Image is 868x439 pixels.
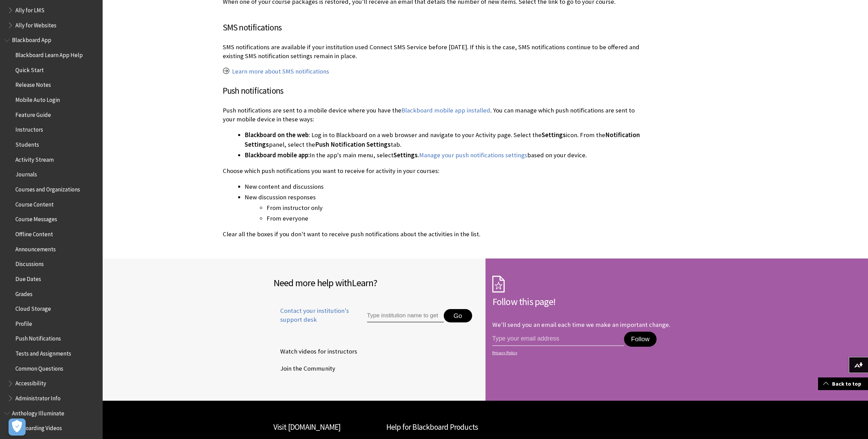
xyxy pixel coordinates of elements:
[273,363,335,374] span: Join the Community
[15,19,56,29] span: Ally for Websites
[12,35,51,44] span: Blackboard App
[245,192,647,223] li: New discussion responses
[12,408,64,417] span: Anthology Illuminate
[223,21,647,34] h3: SMS notifications
[15,64,44,74] span: Quick Start
[624,332,656,347] button: Follow
[401,106,490,115] a: Blackboard mobile app installed
[273,306,351,324] span: Contact your institution's support desk
[4,35,99,404] nav: Book outline for Blackboard App Help
[15,363,63,372] span: Common Questions
[492,332,624,346] input: email address
[273,306,351,332] a: Contact your institution's support desk
[15,333,61,342] span: Push Notifications
[15,273,41,282] span: Due Dates
[223,106,647,124] p: Push notifications are sent to a mobile device where you have the . You can manage which push not...
[9,418,26,436] button: Open Preferences
[492,294,698,309] h2: Follow this page!
[15,154,54,163] span: Activity Stream
[492,350,696,355] a: Privacy Policy
[273,276,479,290] h2: Need more help with ?
[15,139,39,148] span: Students
[273,363,337,374] a: Join the Community
[15,214,57,223] span: Course Messages
[352,277,373,289] span: Learn
[267,214,647,223] li: From everyone
[15,49,83,58] span: Blackboard Learn App Help
[232,67,329,76] a: Learn more about SMS notifications
[223,43,647,61] p: SMS notifications are available if your institution used Connect SMS Service before [DATE]. If th...
[386,421,585,433] h2: Help for Blackboard Products
[15,169,37,178] span: Journals
[245,182,647,191] li: New content and discussions
[245,150,647,160] li: In the app's main menu, select . based on your device.
[15,184,80,193] span: Courses and Organizations
[15,288,33,297] span: Grades
[15,393,61,402] span: Administrator Info
[15,303,51,312] span: Cloud Storage
[15,79,51,89] span: Release Notes
[15,228,53,238] span: Offline Content
[223,84,647,97] h3: Push notifications
[245,131,309,139] span: Blackboard on the web
[223,230,647,239] p: Clear all the boxes if you don't want to receive push notifications about the activities in the l...
[419,151,527,159] a: Manage your push notifications settings
[245,151,310,159] span: Blackboard mobile app:
[15,318,32,327] span: Profile
[818,377,868,390] a: Back to top
[315,141,391,148] span: Push Notification Settings
[15,423,62,432] span: Onboarding Videos
[273,346,359,357] a: Watch videos for instructors
[393,151,418,159] span: Settings
[15,199,54,208] span: Course Content
[267,203,647,213] li: From instructor only
[15,348,71,357] span: Tests and Assignments
[15,258,44,267] span: Discussions
[542,131,566,139] span: Settings
[273,346,357,357] span: Watch videos for instructors
[15,243,56,253] span: Announcements
[15,4,44,14] span: Ally for LMS
[492,321,670,329] p: We'll send you an email each time we make an important change.
[15,378,46,387] span: Accessibility
[492,276,505,293] img: Subscription Icon
[15,124,43,133] span: Instructors
[444,309,472,323] button: Go
[15,94,60,103] span: Mobile Auto Login
[245,130,647,149] li: : Log in to Blackboard on a web browser and navigate to your Activity page. Select the icon. From...
[273,422,341,432] a: Visit [DOMAIN_NAME]
[223,167,647,175] p: Choose which push notifications you want to receive for activity in your courses:
[367,309,444,323] input: Type institution name to get support
[15,109,51,118] span: Feature Guide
